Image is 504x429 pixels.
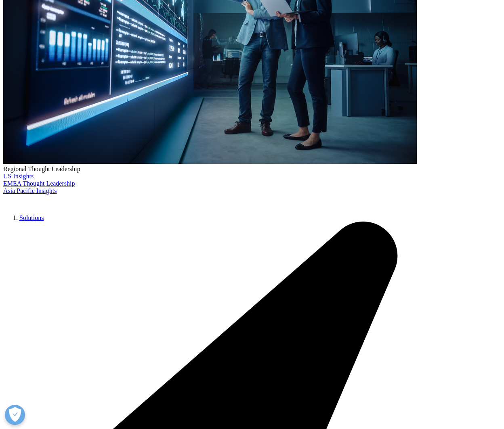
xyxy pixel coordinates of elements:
a: US Insights [3,173,34,180]
button: Open Preferences [5,405,25,425]
a: EMEA Thought Leadership [3,180,75,187]
div: Regional Thought Leadership [3,165,501,173]
img: IQVIA Healthcare Information Technology and Pharma Clinical Research Company [3,195,68,206]
a: Asia Pacific Insights [3,187,57,194]
a: Solutions [19,214,44,221]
